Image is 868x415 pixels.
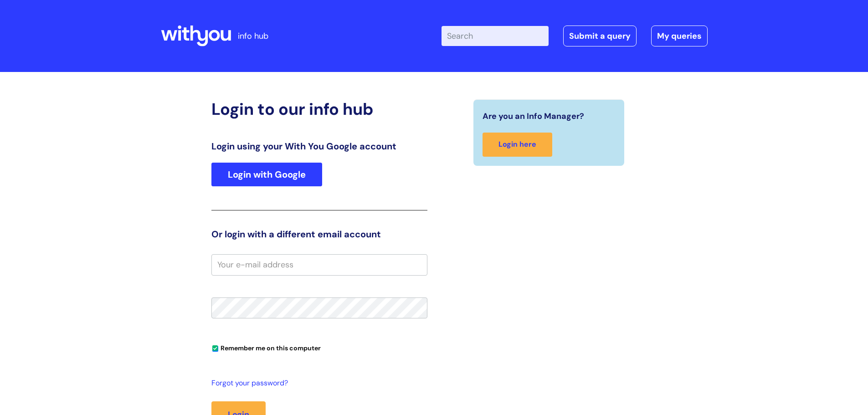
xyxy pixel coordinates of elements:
input: Remember me on this computer [212,346,218,352]
input: Search [442,26,549,46]
h3: Login using your With You Google account [211,141,427,152]
h2: Login to our info hub [211,99,427,119]
a: Login with Google [211,163,322,186]
a: Forgot your password? [211,377,423,390]
span: Are you an Info Manager? [483,109,584,123]
a: My queries [651,26,708,46]
p: info hub [238,29,268,43]
h3: Or login with a different email account [211,229,427,240]
a: Login here [483,133,552,157]
label: Remember me on this computer [211,342,321,352]
div: You can uncheck this option if you're logging in from a shared device [211,340,427,355]
a: Submit a query [563,26,637,46]
input: Your e-mail address [211,254,427,275]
